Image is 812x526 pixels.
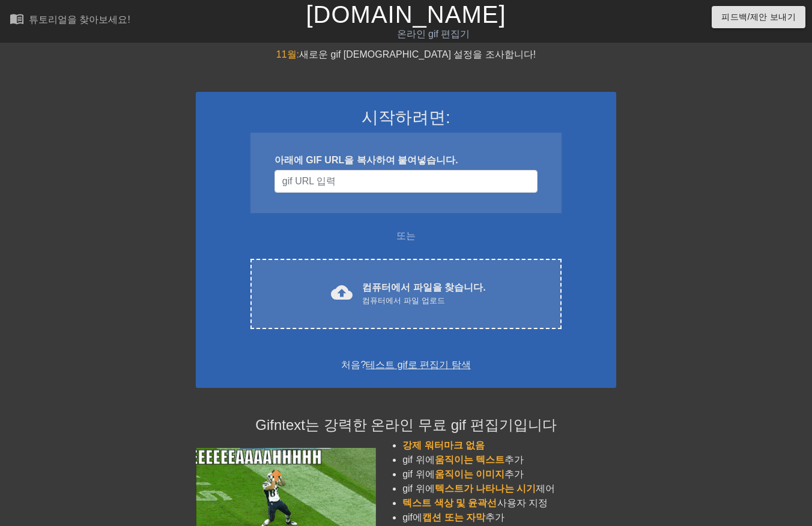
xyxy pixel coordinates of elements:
[402,510,616,525] li: gif에 추가
[211,107,601,128] h3: 시작하려면:
[211,358,601,372] div: 처음?
[196,47,616,62] div: 새로운 gif [DEMOGRAPHIC_DATA] 설정을 조사합니다!
[402,440,485,450] span: 강제 워터마크 없음
[274,153,538,168] div: 아래에 GIF URL을 복사하여 붙여넣습니다.
[274,170,538,193] input: 사용자 이름
[277,27,590,41] div: 온라인 gif 편집기
[435,483,536,494] span: 텍스트가 나타나는 시기
[435,455,504,465] span: 움직이는 텍스트
[402,467,616,482] li: gif 위에 추가
[362,282,485,292] font: 컴퓨터에서 파일을 찾습니다.
[331,282,353,303] span: cloud_upload
[227,229,585,243] div: 또는
[10,11,130,30] a: 튜토리얼을 찾아보세요!
[276,49,299,59] span: 11월:
[366,360,470,370] a: 테스트 gif로 편집기 탐색
[29,14,130,25] div: 튜토리얼을 찾아보세요!
[712,6,805,28] button: 피드백/제안 보내기
[402,496,616,510] li: 사용자 지정
[402,498,497,508] span: 텍스트 색상 및 윤곽선
[196,417,616,434] h4: Gifntext는 강력한 온라인 무료 gif 편집기입니다
[721,10,796,25] span: 피드백/제안 보내기
[422,512,485,522] span: 캡션 또는 자막
[362,295,485,307] div: 컴퓨터에서 파일 업로드
[435,469,504,479] span: 움직이는 이미지
[402,453,616,467] li: gif 위에 추가
[10,11,24,26] span: menu_book
[306,1,506,28] a: [DOMAIN_NAME]
[402,482,616,496] li: gif 위에 제어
